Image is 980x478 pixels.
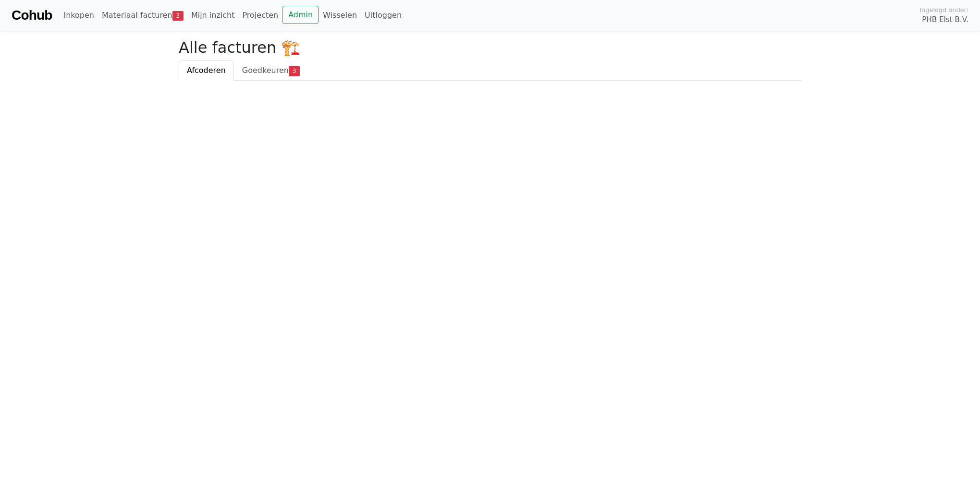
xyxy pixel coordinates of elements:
[179,38,801,57] h2: Alle facturen 🏗️
[98,6,187,25] a: Materiaal facturen3
[187,66,226,75] span: Afcoderen
[282,6,319,24] a: Admin
[234,60,308,81] a: Goedkeuren3
[187,6,239,25] a: Mijn inzicht
[242,66,289,75] span: Goedkeuren
[919,5,968,14] span: Ingelogd onder:
[238,6,282,25] a: Projecten
[361,6,405,25] a: Uitloggen
[172,11,184,21] span: 3
[179,60,234,81] a: Afcoderen
[12,4,52,27] a: Cohub
[319,6,361,25] a: Wisselen
[922,14,968,25] span: PHB Elst B.V.
[289,66,300,76] span: 3
[60,6,98,25] a: Inkopen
